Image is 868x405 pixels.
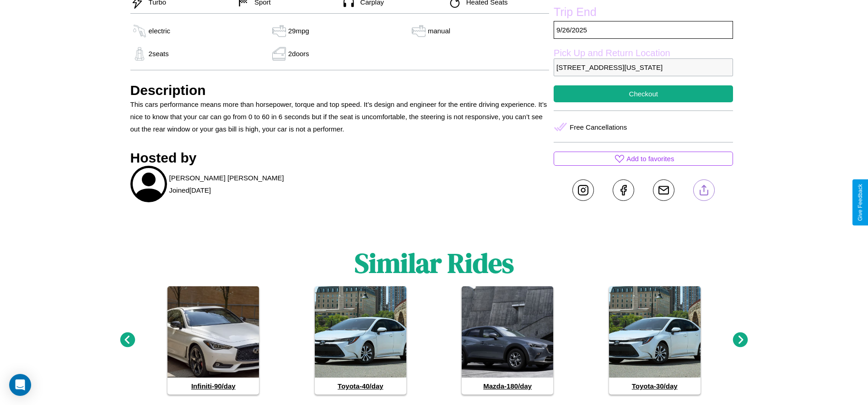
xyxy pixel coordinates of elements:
button: Checkout [554,85,733,102]
a: Toyota-40/day [315,286,406,394]
img: gas [270,47,288,61]
h3: Description [130,83,550,98]
p: electric [149,25,171,37]
h3: Hosted by [130,150,550,166]
p: 2 doors [288,47,309,60]
label: Pick Up and Return Location [554,48,733,58]
h4: Mazda - 180 /day [462,378,553,394]
h4: Toyota - 30 /day [609,378,701,394]
p: 2 seats [149,47,169,60]
img: gas [270,24,288,38]
p: [STREET_ADDRESS][US_STATE] [554,58,733,76]
button: Add to favorites [554,152,733,166]
p: 9 / 26 / 2025 [554,21,733,39]
p: Free Cancellations [570,121,627,133]
p: manual [428,25,450,37]
h1: Similar Rides [355,244,514,282]
img: gas [130,24,149,38]
div: Give Feedback [857,184,863,221]
p: Joined [DATE] [169,184,211,196]
a: Mazda-180/day [462,286,553,394]
img: gas [130,47,149,61]
label: Trip End [554,5,733,21]
a: Toyota-30/day [609,286,701,394]
a: Infiniti-90/day [167,286,259,394]
div: Open Intercom Messenger [9,374,31,396]
img: gas [410,24,428,38]
p: [PERSON_NAME] [PERSON_NAME] [169,172,284,184]
p: This cars performance means more than horsepower, torque and top speed. It’s design and engineer ... [130,98,550,135]
h4: Infiniti - 90 /day [167,378,259,394]
h4: Toyota - 40 /day [315,378,406,394]
p: Add to favorites [626,153,674,165]
p: 29 mpg [288,25,309,37]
